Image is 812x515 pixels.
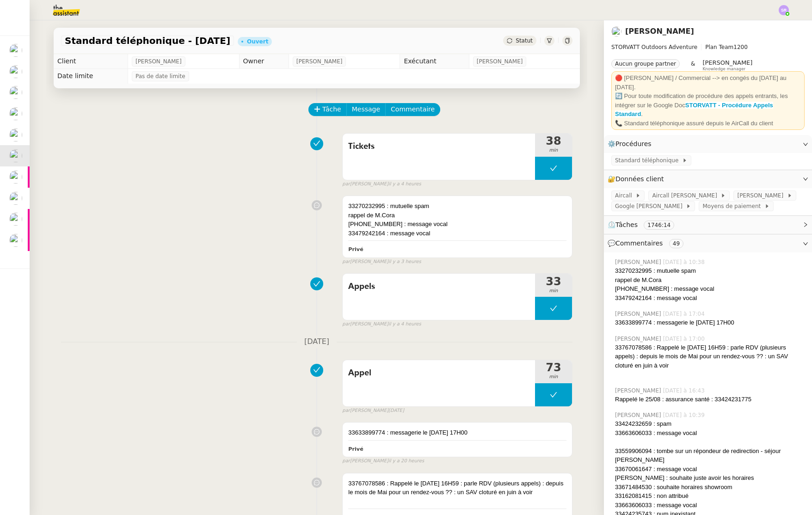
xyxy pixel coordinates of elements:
[296,57,343,66] span: [PERSON_NAME]
[615,221,638,228] span: Tâches
[9,86,22,99] img: users%2FhitvUqURzfdVsA8TDJwjiRfjLnH2%2Favatar%2Flogo-thermisure.png
[663,335,707,343] span: [DATE] à 17:00
[663,411,707,419] span: [DATE] à 10:39
[239,54,289,69] td: Owner
[516,37,533,44] span: Statut
[9,192,22,205] img: users%2F8F3ae0CdRNRxLT9M8DTLuFZT1wq1%2Favatar%2F8d3ba6ea-8103-41c2-84d4-2a4cca0cf040
[9,65,22,78] img: users%2FrssbVgR8pSYriYNmUDKzQX9syo02%2Favatar%2Fb215b948-7ecd-4adc-935c-e0e4aeaee93e
[604,135,812,153] div: ⚙️Procédures
[9,171,22,184] img: users%2FW4OQjB9BRtYK2an7yusO0WsYLsD3%2Favatar%2F28027066-518b-424c-8476-65f2e549ac29
[348,280,529,294] span: Appels
[604,170,812,188] div: 🔐Données client
[342,457,350,465] span: par
[477,57,523,66] span: [PERSON_NAME]
[342,407,404,415] small: [PERSON_NAME]
[135,57,182,66] span: [PERSON_NAME]
[388,258,421,266] span: il y a 3 heures
[352,104,380,115] span: Message
[615,175,664,183] span: Données client
[615,119,801,128] div: 📞 Standard téléphonique assuré depuis le AirCall du client
[308,103,347,116] button: Tâche
[65,36,230,45] span: Standard téléphonique - [DATE]
[615,102,773,118] a: STORVATT - Procédure Appels Standard
[669,239,683,248] nz-tag: 49
[342,180,350,188] span: par
[652,191,720,200] span: Aircall [PERSON_NAME]
[702,59,752,71] app-user-label: Knowledge manager
[9,107,22,120] img: users%2FC9SBsJ0duuaSgpQFj5LgoEX8n0o2%2Favatar%2Fec9d51b8-9413-4189-adfb-7be4d8c96a3c
[608,139,656,149] span: ⚙️
[615,335,663,343] span: [PERSON_NAME]
[615,310,663,318] span: [PERSON_NAME]
[615,465,805,474] div: 33670061647 : message vocal
[348,202,566,211] div: 33270232995 : mutuelle spam
[9,129,22,141] img: users%2FW4OQjB9BRtYK2an7yusO0WsYLsD3%2Favatar%2F28027066-518b-424c-8476-65f2e549ac29
[615,202,686,211] span: Google [PERSON_NAME]
[322,104,341,115] span: Tâche
[346,103,386,116] button: Message
[535,147,572,154] span: min
[615,343,805,370] div: 33767078586 : Rappelé le [DATE] 16H59 : parle RDV (plusieurs appels) : depuis le mois de Mai pour...
[615,411,663,419] span: [PERSON_NAME]
[615,74,801,92] div: 🔴 [PERSON_NAME] / Commercial --> en congés du [DATE] au [DATE].
[388,180,421,188] span: il y a 4 heures
[702,59,752,66] span: [PERSON_NAME]
[705,44,733,50] span: Plan Team
[535,373,572,381] span: min
[615,419,805,429] div: 33424232659 : spam
[348,428,566,437] div: 33633899774 : messagerie le [DATE] 17H00
[342,320,350,328] span: par
[615,284,805,294] div: [PHONE_NUMBER] : message vocal
[54,69,128,84] td: Date limite
[615,156,682,165] span: Standard téléphonique
[615,239,663,247] span: Commentaires
[400,54,469,69] td: Exécutant
[615,473,805,483] div: [PERSON_NAME] : souhaite juste avoir les horaires
[615,318,805,327] div: 33633899774 : messagerie le [DATE] 17H00
[348,140,529,153] span: Tickets
[615,258,663,266] span: [PERSON_NAME]
[615,491,805,501] div: 33162081415 : non attribué
[779,5,789,15] img: svg
[9,149,22,162] img: users%2FRcIDm4Xn1TPHYwgLThSv8RQYtaM2%2Favatar%2F95761f7a-40c3-4bb5-878d-fe785e6f95b2
[348,366,529,380] span: Appel
[535,135,572,147] span: 38
[608,174,668,184] span: 🔐
[625,27,694,36] a: [PERSON_NAME]
[615,191,635,200] span: Aircall
[737,191,787,200] span: [PERSON_NAME]
[611,44,697,50] span: STORVATT Outdoors Adventure
[604,216,812,234] div: ⏲️Tâches 1746:14
[342,258,421,266] small: [PERSON_NAME]
[644,221,674,230] nz-tag: 1746:14
[342,320,421,328] small: [PERSON_NAME]
[663,386,707,395] span: [DATE] à 16:43
[348,246,363,252] b: Privé
[615,386,663,395] span: [PERSON_NAME]
[348,479,566,497] div: 33767078586 : Rappelé le [DATE] 16H59 : parle RDV (plusieurs appels) : depuis le mois de Mai pour...
[608,239,687,247] span: 💬
[691,59,695,71] span: &
[388,457,424,465] span: il y a 20 heures
[297,336,337,348] span: [DATE]
[663,310,707,318] span: [DATE] à 17:04
[388,320,421,328] span: il y a 4 heures
[611,59,680,68] nz-tag: Aucun groupe partner
[615,447,805,465] div: 33559906094 : tombe sur un répondeur de redirection - séjour [PERSON_NAME]
[611,26,621,37] img: users%2FRcIDm4Xn1TPHYwgLThSv8RQYtaM2%2Favatar%2F95761f7a-40c3-4bb5-878d-fe785e6f95b2
[615,140,652,147] span: Procédures
[733,44,748,50] span: 1200
[342,258,350,266] span: par
[348,446,363,452] b: Privé
[535,362,572,373] span: 73
[135,72,185,81] span: Pas de date limite
[535,287,572,295] span: min
[663,258,707,266] span: [DATE] à 10:38
[342,180,421,188] small: [PERSON_NAME]
[615,501,805,510] div: 33663606033 : message vocal
[615,429,805,438] div: 33663606033 : message vocal
[385,103,440,116] button: Commentaire
[247,39,268,44] div: Ouvert
[9,44,22,57] img: users%2FfjlNmCTkLiVoA3HQjY3GA5JXGxb2%2Favatar%2Fstarofservice_97480retdsc0392.png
